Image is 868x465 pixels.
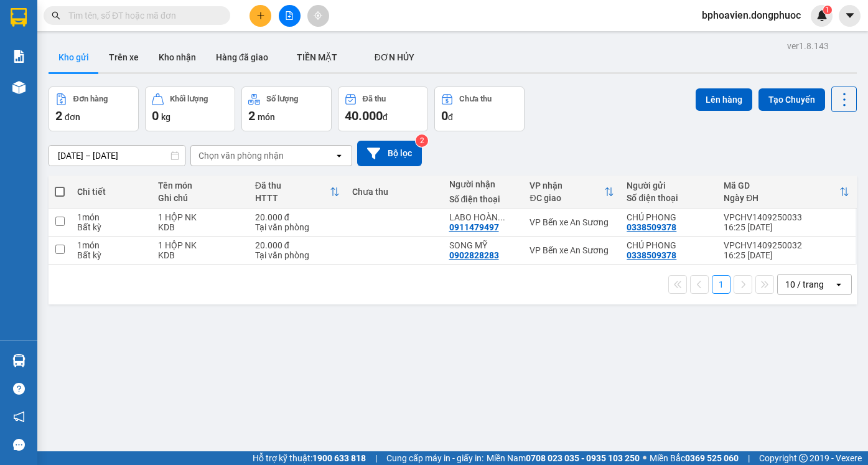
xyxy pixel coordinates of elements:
span: Miền Bắc [650,451,739,465]
sup: 2 [416,134,428,147]
span: | [375,451,377,465]
span: Cung cấp máy in - giấy in: [386,451,483,465]
span: file-add [285,11,294,20]
th: Toggle SortBy [249,176,346,209]
div: 1 HỘP NK [158,240,243,250]
img: warehouse-icon [12,81,26,94]
span: search [52,11,60,20]
div: Tại văn phòng [255,222,340,232]
div: ĐC giao [530,193,604,203]
div: 1 món [77,240,146,250]
div: Khối lượng [170,95,208,103]
svg: open [834,279,844,289]
span: caret-down [844,10,856,21]
span: ⚪️ [643,456,646,461]
div: LABO HOÀN CẦU [449,212,518,222]
img: solution-icon [12,50,26,63]
div: 1 món [77,212,146,222]
button: caret-down [839,5,861,27]
button: Tạo Chuyến [758,88,825,111]
span: bphoavien.dongphuoc [692,7,811,23]
span: aim [314,11,322,20]
strong: 1900 633 818 [312,453,366,463]
span: plus [256,11,265,20]
span: 40.000 [345,108,383,123]
button: Kho gửi [49,42,99,72]
div: 0338509378 [627,250,676,260]
span: copyright [799,454,808,463]
strong: 0369 525 060 [685,453,739,463]
div: VP nhận [530,181,604,190]
span: | [748,451,750,465]
div: Tại văn phòng [255,250,340,260]
button: Kho nhận [149,42,206,72]
button: plus [250,5,271,27]
div: VP Bến xe An Sương [530,245,614,255]
span: TIỀN MẶT [297,52,337,62]
span: 2 [55,108,62,123]
div: 20.000 đ [255,240,340,250]
div: 0911479497 [449,222,499,232]
span: 1 [825,6,829,14]
button: file-add [279,5,301,27]
button: Chưa thu0đ [434,87,525,131]
span: Miền Nam [487,451,640,465]
div: VPCHV1409250032 [724,240,849,250]
span: ĐƠN HỦY [375,52,414,62]
div: Chọn văn phòng nhận [198,149,284,162]
div: HTTT [255,193,330,203]
span: 0 [441,108,448,123]
button: 1 [712,275,730,294]
div: KDB [158,222,243,232]
div: Chưa thu [459,95,492,103]
div: VPCHV1409250033 [724,212,849,222]
div: CHÚ PHONG [627,212,711,222]
div: Số điện thoại [627,193,711,203]
span: 2 [248,108,255,123]
button: Số lượng2món [241,87,332,131]
span: notification [13,411,25,423]
div: Chi tiết [77,187,146,197]
div: Bất kỳ [77,250,146,260]
button: Hàng đã giao [206,42,278,72]
img: warehouse-icon [12,354,26,367]
sup: 1 [823,6,832,14]
strong: 0708 023 035 - 0935 103 250 [526,453,640,463]
div: 0902828283 [449,250,499,260]
button: Lên hàng [696,88,752,111]
div: Số lượng [266,95,298,103]
div: Người nhận [449,179,518,189]
div: SONG MỸ [449,240,518,250]
div: Đã thu [363,95,386,103]
div: 16:25 [DATE] [724,250,849,260]
div: KDB [158,250,243,260]
button: Bộ lọc [357,141,422,166]
div: Người gửi [627,181,711,190]
svg: open [334,151,344,161]
span: đ [448,112,453,122]
button: Khối lượng0kg [145,87,235,131]
span: ... [498,212,505,222]
div: Đơn hàng [73,95,108,103]
button: Đã thu40.000đ [338,87,428,131]
div: 16:25 [DATE] [724,222,849,232]
div: Chưa thu [352,187,437,197]
button: Trên xe [99,42,149,72]
span: Hỗ trợ kỹ thuật: [253,451,366,465]
button: aim [307,5,329,27]
div: Số điện thoại [449,194,518,204]
div: 0338509378 [627,222,676,232]
button: Đơn hàng2đơn [49,87,139,131]
span: đơn [65,112,80,122]
div: Mã GD [724,181,839,190]
div: Tên món [158,181,243,190]
div: ver 1.8.143 [787,39,829,53]
span: 0 [152,108,159,123]
div: VP Bến xe An Sương [530,217,614,227]
span: món [258,112,275,122]
div: Ngày ĐH [724,193,839,203]
div: CHÚ PHONG [627,240,711,250]
div: Đã thu [255,181,330,190]
th: Toggle SortBy [523,176,620,209]
div: 1 HỘP NK [158,212,243,222]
